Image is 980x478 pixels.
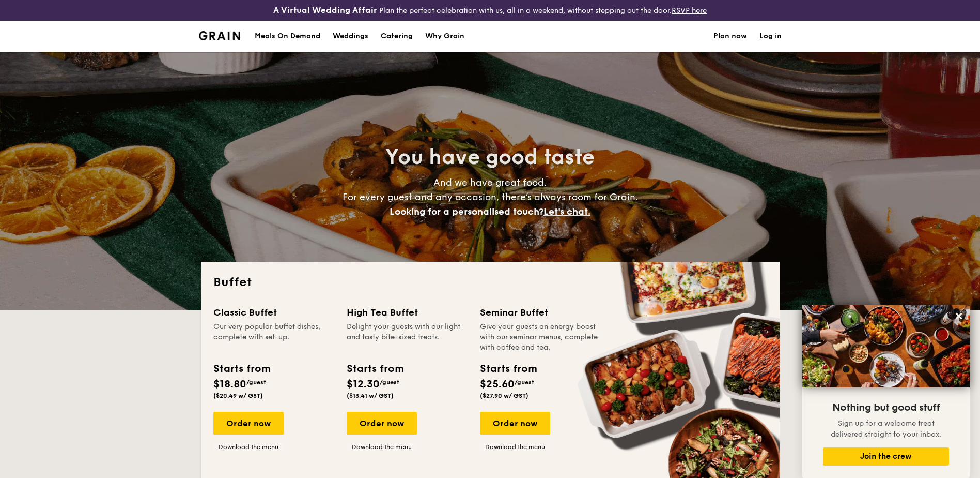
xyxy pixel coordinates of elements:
[480,322,601,353] div: Give your guests an energy boost with our seminar menus, complete with coffee and tea.
[246,379,266,386] span: /guest
[199,31,241,40] a: Logotype
[347,443,417,451] a: Download the menu
[199,31,241,40] img: Grain
[213,392,263,399] span: ($20.49 w/ GST)
[951,308,967,324] button: Close
[823,447,949,466] button: Join the crew
[480,443,550,451] a: Download the menu
[343,177,638,217] span: And we have great food. For every guest and any occasion, there’s always room for Grain.
[375,21,419,52] a: Catering
[831,419,941,439] span: Sign up for a welcome treat delivered straight to your inbox.
[213,322,334,353] div: Our very popular buffet dishes, complete with set-up.
[273,4,377,17] h4: A Virtual Wedding Affair
[425,21,464,52] div: Why Grain
[213,378,246,391] span: $18.80
[213,305,334,320] div: Classic Buffet
[333,21,368,52] div: Weddings
[248,21,326,52] a: Meals On Demand
[713,21,747,52] a: Plan now
[515,379,534,386] span: /guest
[213,412,284,435] div: Order now
[347,361,403,377] div: Starts from
[672,6,707,15] a: RSVP here
[480,378,515,391] span: $25.60
[543,206,590,217] span: Let's chat.
[480,361,536,377] div: Starts from
[326,21,375,52] a: Weddings
[347,392,394,399] span: ($13.41 w/ GST)
[480,412,550,435] div: Order now
[213,361,270,377] div: Starts from
[832,401,940,414] span: Nothing but good stuff
[213,443,284,451] a: Download the menu
[480,392,528,399] span: ($27.90 w/ GST)
[759,21,782,52] a: Log in
[480,305,601,320] div: Seminar Buffet
[193,4,788,17] div: Plan the perfect celebration with us, all in a weekend, without stepping out the door.
[380,379,399,386] span: /guest
[347,305,468,320] div: High Tea Buffet
[419,21,471,52] a: Why Grain
[802,305,970,387] img: DSC07876-Edit02-Large.jpeg
[381,21,413,52] h1: Catering
[213,274,767,291] h2: Buffet
[347,412,417,435] div: Order now
[347,322,468,353] div: Delight your guests with our light and tasty bite-sized treats.
[347,378,380,391] span: $12.30
[255,21,320,52] div: Meals On Demand
[385,145,595,170] span: You have good taste
[390,206,543,217] span: Looking for a personalised touch?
